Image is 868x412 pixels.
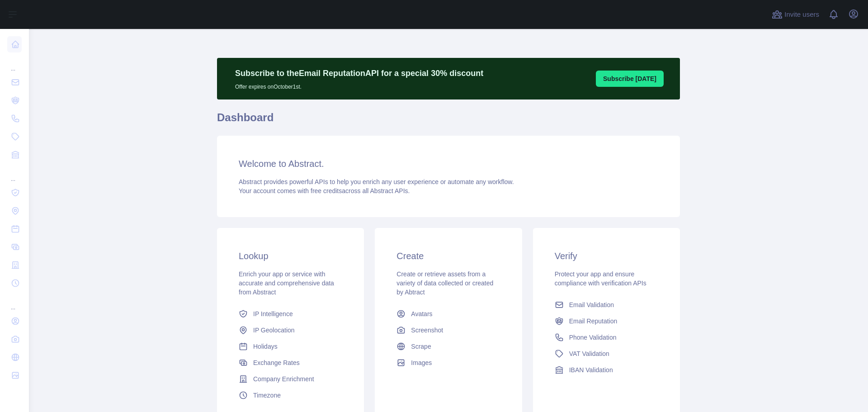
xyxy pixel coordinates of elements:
[551,313,662,329] a: Email Reputation
[235,387,346,403] a: Timezone
[551,297,662,313] a: Email Validation
[7,165,22,183] div: ...
[784,9,819,20] span: Invite users
[253,358,300,367] span: Exchange Rates
[235,355,346,371] a: Exchange Rates
[253,342,278,351] span: Holidays
[411,326,443,335] span: Screenshot
[393,355,504,371] a: Images
[235,306,346,322] a: IP Intelligence
[411,309,432,318] span: Avatars
[411,358,432,367] span: Images
[235,322,346,338] a: IP Geolocation
[239,250,342,262] h3: Lookup
[253,326,295,335] span: IP Geolocation
[569,349,609,358] span: VAT Validation
[239,178,514,185] span: Abstract provides powerful APIs to help you enrich any user experience or automate any workflow.
[235,67,483,80] p: Subscribe to the Email Reputation API for a special 30 % discount
[239,157,658,170] h3: Welcome to Abstract.
[217,110,680,132] h1: Dashboard
[551,346,662,362] a: VAT Validation
[239,187,410,194] span: Your account comes with across all Abstract APIs.
[235,338,346,355] a: Holidays
[770,7,821,22] button: Invite users
[569,365,613,374] span: IBAN Validation
[7,293,22,311] div: ...
[555,250,658,262] h3: Verify
[239,270,334,296] span: Enrich your app or service with accurate and comprehensive data from Abstract
[393,322,504,338] a: Screenshot
[569,300,614,309] span: Email Validation
[555,270,646,287] span: Protect your app and ensure compliance with verification APIs
[311,187,342,194] span: free credits
[551,362,662,378] a: IBAN Validation
[596,71,664,87] button: Subscribe [DATE]
[396,270,493,296] span: Create or retrieve assets from a variety of data collected or created by Abtract
[253,391,281,400] span: Timezone
[411,342,431,351] span: Scrape
[235,80,483,90] p: Offer expires on October 1st.
[569,333,617,342] span: Phone Validation
[396,250,500,262] h3: Create
[7,54,22,72] div: ...
[393,338,504,355] a: Scrape
[551,329,662,346] a: Phone Validation
[253,309,293,318] span: IP Intelligence
[569,317,618,326] span: Email Reputation
[253,374,314,384] span: Company Enrichment
[393,306,504,322] a: Avatars
[235,371,346,387] a: Company Enrichment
